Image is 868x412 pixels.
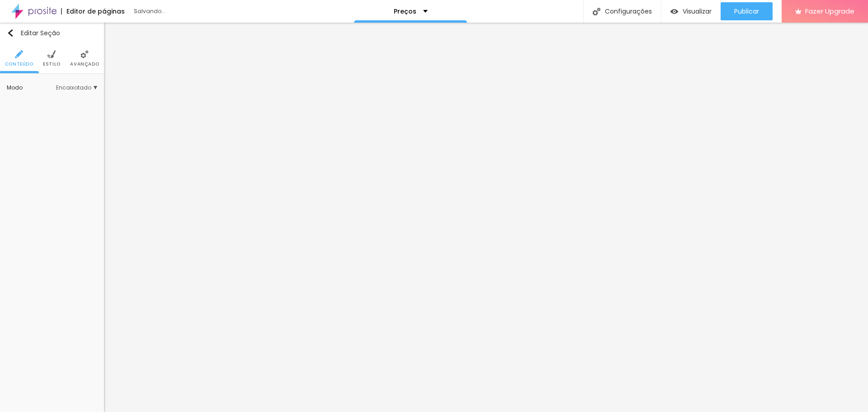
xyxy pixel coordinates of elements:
span: Visualizar [683,8,712,15]
button: Publicar [721,2,773,20]
img: Icone [15,50,23,58]
span: Publicar [734,8,759,15]
div: Editor de páginas [61,8,125,14]
div: Salvando... [134,9,238,14]
span: Estilo [43,62,61,66]
img: Icone [80,50,89,58]
img: view-1.svg [670,8,678,15]
button: Visualizar [661,2,721,20]
span: Fazer Upgrade [805,7,854,15]
span: Avançado [70,62,99,66]
iframe: Editor [104,23,868,412]
img: Icone [47,50,56,58]
img: Icone [593,8,600,15]
span: Conteúdo [5,62,33,66]
span: Encaixotado [56,85,97,90]
div: Modo [7,85,56,90]
div: Editar Seção [7,29,60,37]
p: Preços [394,8,416,14]
img: Icone [7,29,14,37]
